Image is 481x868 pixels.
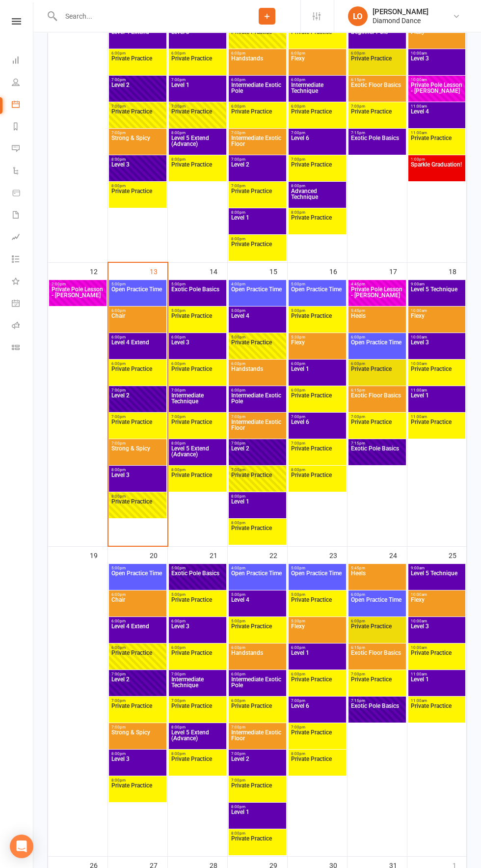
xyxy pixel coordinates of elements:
[350,645,404,650] span: 6:15pm
[350,78,404,82] span: 6:15pm
[231,184,284,188] span: 7:00pm
[291,592,344,597] span: 5:00pm
[291,703,344,721] span: Level 6
[231,699,284,703] span: 6:00pm
[231,676,284,694] span: Intermediate Exotic Pole
[171,623,224,641] span: Level 3
[231,313,284,331] span: Level 4
[111,29,164,47] span: Level 4 Extend
[410,392,463,410] span: Level 1
[171,645,224,650] span: 6:00pm
[171,362,224,366] span: 6:00pm
[231,783,284,800] span: Private Practice
[12,72,34,94] a: People
[111,82,164,100] span: Level 2
[410,109,463,126] span: Level 4
[350,623,404,641] span: Private Practice
[291,415,344,419] span: 7:00pm
[291,366,344,384] span: Level 1
[410,162,463,179] span: Sparkle Graduation!
[171,78,224,82] span: 7:00pm
[410,676,463,694] span: Level 1
[231,446,284,463] span: Level 2
[350,308,404,313] span: 5:45pm
[231,237,284,241] span: 8:00pm
[350,388,404,392] span: 6:15pm
[410,703,463,721] span: Private Practice
[171,131,224,135] span: 8:00pm
[291,650,344,668] span: Level 1
[111,703,164,721] span: Private Practice
[171,570,224,588] span: Exotic Pole Basics
[410,597,463,615] span: Flexy
[12,50,34,72] a: Dashboard
[410,335,463,339] span: 10:00am
[231,494,284,499] span: 8:00pm
[51,282,105,286] span: 2:00pm
[111,441,164,446] span: 7:00pm
[350,109,404,126] span: Private Practice
[410,157,463,162] span: 1:00pm
[350,82,404,100] span: Exotic Floor Basics
[231,703,284,721] span: Private Practice
[350,446,404,463] span: Exotic Pole Basics
[111,78,164,82] span: 7:00pm
[231,241,284,259] span: Private Practice
[231,650,284,668] span: Handstands
[171,104,224,109] span: 7:00pm
[111,335,164,339] span: 6:00pm
[410,619,463,623] span: 10:00am
[111,592,164,597] span: 6:00pm
[111,756,164,774] span: Level 3
[291,162,344,179] span: Private Practice
[291,188,344,206] span: Advanced Technique
[12,293,34,315] a: General attendance kiosk mode
[171,672,224,676] span: 7:00pm
[90,547,107,563] div: 19
[12,116,34,139] a: Reports
[231,592,284,597] span: 5:00pm
[231,619,284,623] span: 5:00pm
[111,676,164,694] span: Level 2
[231,29,284,47] span: Private Practice
[171,29,224,47] span: Level 3
[171,135,224,153] span: Level 5 Extend (Advance)
[231,388,284,392] span: 6:00pm
[231,597,284,615] span: Level 4
[291,109,344,126] span: Private Practice
[350,366,404,384] span: Private Practice
[90,263,107,279] div: 12
[373,7,428,16] div: [PERSON_NAME]
[231,809,284,827] span: Level 1
[350,392,404,410] span: Exotic Floor Basics
[231,131,284,135] span: 7:00pm
[410,419,463,437] span: Private Practice
[171,157,224,162] span: 8:00pm
[291,157,344,162] span: 7:00pm
[291,78,344,82] span: 6:00pm
[171,468,224,472] span: 8:00pm
[291,308,344,313] span: 5:00pm
[171,415,224,419] span: 7:00pm
[111,282,164,286] span: 5:00pm
[111,415,164,419] span: 7:00pm
[12,94,34,116] a: Calendar
[231,339,284,357] span: Private Practice
[350,313,404,331] span: Heels
[291,82,344,100] span: Intermediate Technique
[410,592,463,597] span: 10:00am
[350,672,404,676] span: 7:00pm
[210,263,227,279] div: 14
[350,676,404,694] span: Private Practice
[231,831,284,836] span: 8:00pm
[111,162,164,179] span: Level 3
[111,104,164,109] span: 7:00pm
[291,729,344,747] span: Private Practice
[410,339,463,357] span: Level 3
[291,645,344,650] span: 6:00pm
[210,547,227,563] div: 21
[350,441,404,446] span: 7:15pm
[111,468,164,472] span: 8:00pm
[231,82,284,100] span: Intermediate Exotic Pole
[111,650,164,668] span: Private Practice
